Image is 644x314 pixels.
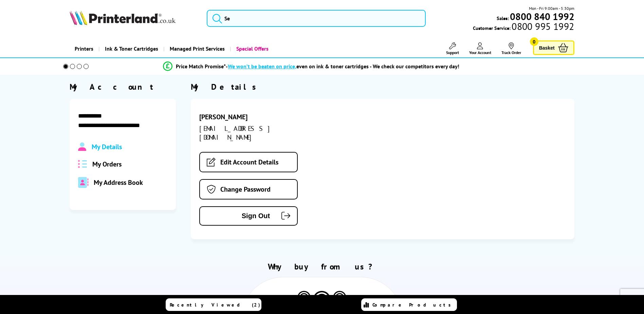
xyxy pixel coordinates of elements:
span: Compare Products [372,302,455,308]
span: Basket [539,43,555,52]
span: Sales: [497,15,509,21]
a: Compare Products [361,298,457,311]
span: 0800 995 1992 [511,23,574,30]
a: Printerland Logo [70,10,198,27]
span: Support [446,50,459,55]
li: modal_Promise [54,60,569,72]
span: Customer Service: [473,23,574,31]
span: Your Account [469,50,491,55]
div: My Account [70,82,176,92]
span: Ink & Toner Cartridges [105,40,158,57]
span: Price Match Promise* [176,63,226,70]
a: Change Password [199,179,298,199]
a: 0800 840 1992 [509,13,574,20]
a: Managed Print Services [163,40,230,57]
h2: Why buy from us? [70,261,574,272]
div: My Details [191,82,574,92]
img: all-order.svg [78,160,87,168]
img: address-book-duotone-solid.svg [78,177,88,188]
div: - even on ink & toner cartridges - We check our competitors every day! [226,63,459,70]
div: [EMAIL_ADDRESS][DOMAIN_NAME] [199,124,320,142]
img: Printer Experts [296,291,312,308]
span: My Details [92,142,122,151]
img: Profile.svg [78,142,86,151]
span: Mon - Fri 9:00am - 5:30pm [529,5,574,12]
img: Printer Experts [332,291,347,308]
img: Printerland Logo [70,10,176,25]
a: Recently Viewed (2) [166,298,261,311]
span: Sign Out [210,212,270,220]
span: My Orders [92,160,122,169]
button: Sign Out [199,206,298,226]
a: Your Account [469,42,491,55]
span: My Address Book [94,178,143,187]
a: Special Offers [230,40,274,57]
a: Printers [70,40,98,57]
a: Edit Account Details [199,152,298,172]
input: Se [207,10,426,27]
a: Support [446,42,459,55]
a: Ink & Toner Cartridges [98,40,163,57]
a: Basket 0 [533,40,574,55]
span: 0 [530,37,538,46]
a: Track Order [501,42,521,55]
b: 0800 840 1992 [510,10,574,23]
div: [PERSON_NAME] [199,112,320,121]
span: We won’t be beaten on price, [228,63,296,70]
span: Recently Viewed (2) [170,302,260,308]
